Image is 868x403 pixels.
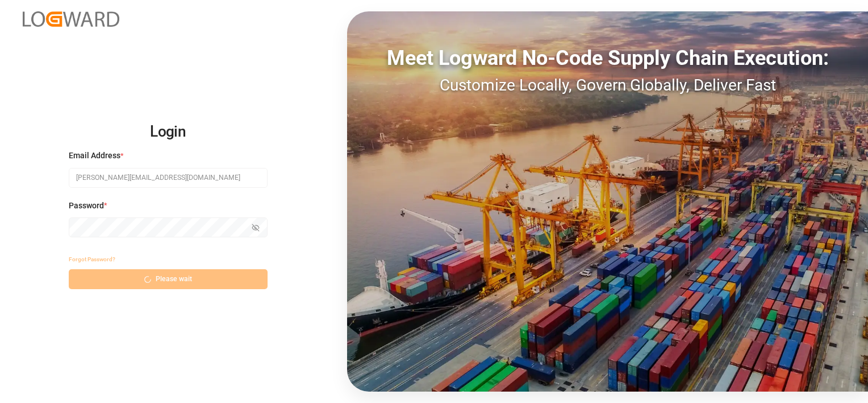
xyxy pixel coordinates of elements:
h2: Login [69,114,268,150]
div: Meet Logward No-Code Supply Chain Execution: [347,43,868,73]
span: Email Address [69,150,120,162]
img: Logward_new_orange.png [23,11,119,27]
div: Customize Locally, Govern Globally, Deliver Fast [347,73,868,97]
span: Password [69,200,104,212]
input: Enter your email [69,168,268,188]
